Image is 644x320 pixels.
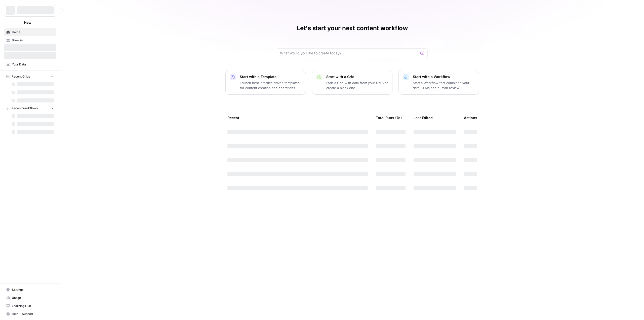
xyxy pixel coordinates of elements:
[4,36,56,44] a: Browse
[413,74,475,79] p: Start with a Workflow
[376,111,402,125] div: Total Runs (7d)
[4,28,56,36] a: Home
[12,62,54,67] span: Your Data
[12,106,38,111] span: Recent Workflows
[4,310,56,318] button: Help + Support
[12,38,54,43] span: Browse
[414,111,433,125] div: Last Edited
[326,80,388,90] p: Start a Grid with data from your CMS or create a blank one
[464,111,477,125] div: Actions
[225,70,306,95] button: Start with a TemplateLaunch best-practice driven templates for content creation and operations
[227,111,368,125] div: Recent
[4,19,56,26] button: New
[12,288,54,292] span: Settings
[12,296,54,300] span: Usage
[12,74,30,79] span: Recent Grids
[326,74,388,79] p: Start with a Grid
[240,74,302,79] p: Start with a Template
[4,286,56,294] a: Settings
[413,80,475,90] p: Start a Workflow that combines your data, LLMs and human review
[24,20,31,25] span: New
[4,294,56,302] a: Usage
[4,73,56,80] button: Recent Grids
[297,24,408,32] h1: Let's start your next content workflow
[4,302,56,310] a: Learning Hub
[398,70,479,95] button: Start with a WorkflowStart a Workflow that combines your data, LLMs and human review
[280,51,418,56] input: What would you like to create today?
[240,80,302,90] p: Launch best-practice driven templates for content creation and operations
[12,304,54,308] span: Learning Hub
[4,60,56,68] a: Your Data
[312,70,392,95] button: Start with a GridStart a Grid with data from your CMS or create a blank one
[12,30,54,34] span: Home
[12,312,54,316] span: Help + Support
[4,104,56,112] button: Recent Workflows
